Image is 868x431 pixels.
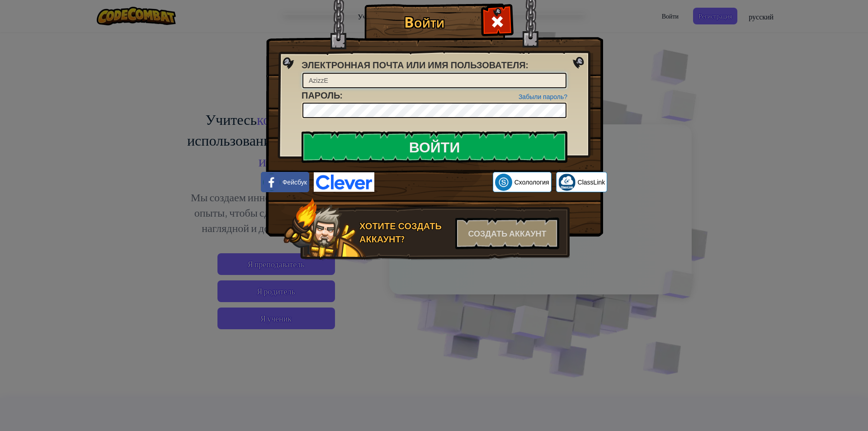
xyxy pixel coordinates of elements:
img: schoology.png [495,174,512,191]
font: Пароль [302,89,340,101]
iframe: Кнопка «Войти с аккаунтом Google» [374,172,493,192]
img: clever-logo-blue.png [314,172,374,192]
font: Электронная почта или имя пользователя [302,59,526,71]
font: : [340,89,342,101]
font: Создать аккаунт [468,228,546,239]
img: facebook_small.png [263,174,280,191]
a: Забыли пароль? [519,93,567,100]
input: Войти [302,131,567,163]
img: classlink-logo-small.png [558,174,576,191]
font: : [526,59,528,71]
font: Хотите создать аккаунт? [359,220,442,245]
font: Фейсбук [283,179,307,186]
font: ClassLink [578,179,605,186]
font: Войти [404,12,444,32]
font: Схолология [514,179,549,186]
